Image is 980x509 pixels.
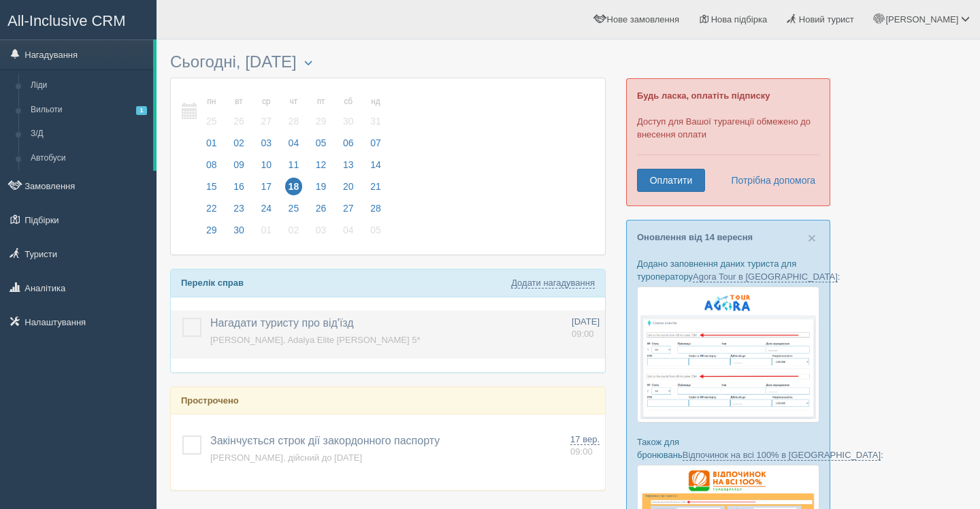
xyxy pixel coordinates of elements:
a: 02 [226,135,252,157]
a: Нагадати туристу про від'їзд [210,317,354,329]
span: 27 [340,199,357,217]
a: 13 [336,157,361,179]
a: [DATE] 09:00 [572,316,600,341]
h3: Сьогодні, [DATE] [170,53,606,71]
b: Прострочено [181,395,239,406]
small: чт [285,96,303,108]
span: 16 [230,178,248,195]
span: 26 [230,112,248,130]
span: 09:00 [570,446,593,457]
a: Оплатити [637,169,705,192]
span: 08 [203,156,220,174]
a: 30 [226,223,252,244]
a: Закінчується строк дії закордонного паспорту [210,435,440,446]
span: 31 [367,112,385,130]
a: 07 [363,135,385,157]
small: нд [367,96,385,108]
a: 04 [336,223,361,244]
span: 09:00 [572,329,594,339]
span: Нова підбірка [711,14,768,24]
a: Потрібна допомога [722,169,816,192]
span: 05 [367,221,385,239]
a: 11 [281,157,307,179]
span: 1 [136,106,147,115]
a: 16 [226,179,252,201]
span: × [808,230,816,246]
span: 01 [203,134,220,152]
span: [DATE] [572,316,600,327]
a: 29 [199,223,225,244]
span: 24 [257,199,275,217]
span: 19 [312,178,330,195]
a: 25 [281,201,307,223]
span: 15 [203,178,220,195]
a: З/Д [24,122,153,146]
span: 30 [340,112,357,130]
span: 28 [367,199,385,217]
b: Будь ласка, оплатіть підписку [637,91,770,101]
a: нд 31 [363,88,385,135]
a: 01 [253,223,279,244]
a: чт 28 [281,88,307,135]
span: 04 [340,221,357,239]
a: Додати нагадування [511,278,595,289]
a: 24 [253,201,279,223]
span: 11 [285,156,303,174]
a: 17 вер. 09:00 [570,433,600,459]
span: 10 [257,156,275,174]
a: 18 [281,179,307,201]
span: 26 [312,199,330,217]
span: 09 [230,156,248,174]
span: 02 [285,221,303,239]
span: 18 [285,178,303,195]
span: 06 [340,134,357,152]
a: 27 [336,201,361,223]
span: 14 [367,156,385,174]
span: 01 [257,221,275,239]
a: 12 [308,157,334,179]
a: 28 [363,201,385,223]
span: 21 [367,178,385,195]
span: 25 [203,112,220,130]
a: [PERSON_NAME], дійсний до [DATE] [210,453,362,463]
small: вт [230,96,248,108]
span: 03 [312,221,330,239]
span: 22 [203,199,220,217]
a: 23 [226,201,252,223]
a: 05 [308,135,334,157]
span: 12 [312,156,330,174]
a: 10 [253,157,279,179]
a: 04 [281,135,307,157]
a: 22 [199,201,225,223]
button: Close [808,231,816,245]
span: Нове замовлення [607,14,679,24]
a: 03 [308,223,334,244]
img: agora-tour-%D1%84%D0%BE%D1%80%D0%BC%D0%B0-%D0%B1%D1%80%D0%BE%D0%BD%D1%8E%D0%B2%D0%B0%D0%BD%D0%BD%... [637,286,819,423]
span: 29 [203,221,220,239]
small: сб [340,96,357,108]
a: 03 [253,135,279,157]
small: пн [203,96,220,108]
span: 03 [257,134,275,152]
a: 09 [226,157,252,179]
span: All-Inclusive CRM [7,12,126,29]
a: пн 25 [199,88,225,135]
a: Автобуси [24,146,153,171]
span: 25 [285,199,303,217]
span: 13 [340,156,357,174]
small: ср [257,96,275,108]
div: Доступ для Вашої турагенції обмежено до внесення оплати [626,78,830,206]
p: Також для бронювань : [637,436,819,461]
span: 07 [367,134,385,152]
a: Оновлення від 14 вересня [637,232,753,242]
span: 17 [257,178,275,195]
span: 04 [285,134,303,152]
a: Ліди [24,73,153,98]
b: Перелік справ [181,278,244,288]
a: [PERSON_NAME], Adalya Elite [PERSON_NAME] 5* [210,335,421,345]
a: 01 [199,135,225,157]
span: 05 [312,134,330,152]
